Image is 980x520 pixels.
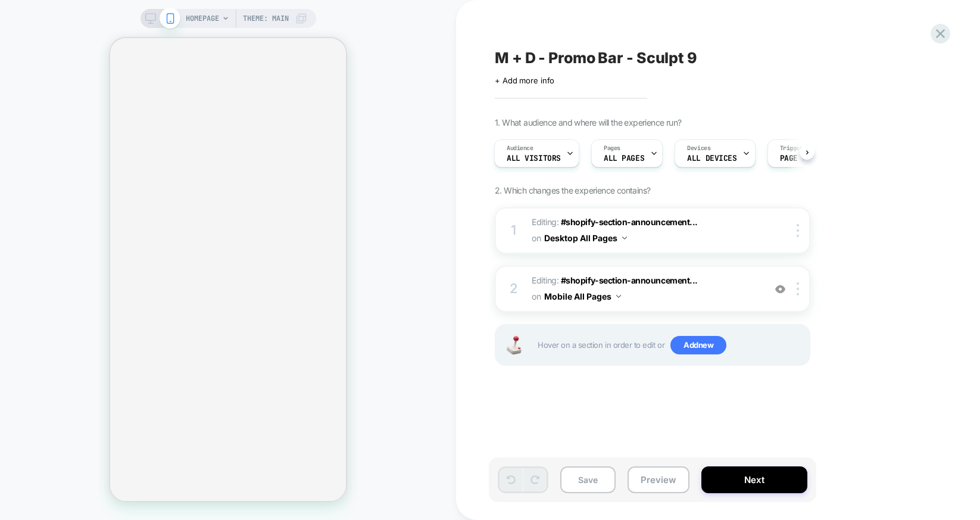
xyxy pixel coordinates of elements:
[616,295,621,298] img: down arrow
[560,466,616,493] button: Save
[780,144,803,152] span: Trigger
[495,76,554,85] span: + Add more info
[561,217,698,227] span: #shopify-section-announcement...
[507,154,561,163] span: All Visitors
[687,144,710,152] span: Devices
[780,154,820,163] span: Page Load
[532,231,541,245] span: on
[544,229,627,247] button: Desktop All Pages
[604,154,644,163] span: ALL PAGES
[532,214,759,247] span: Editing :
[544,288,621,305] button: Mobile All Pages
[495,117,681,127] span: 1. What audience and where will the experience run?
[508,219,520,242] div: 1
[495,49,697,67] span: M + D - Promo Bar - Sculpt 9
[797,282,799,295] img: close
[507,144,533,152] span: Audience
[775,284,785,294] img: crossed eye
[502,336,526,354] img: Joystick
[495,185,650,195] span: 2. Which changes the experience contains?
[508,277,520,301] div: 2
[186,9,219,28] span: HOMEPAGE
[243,9,289,28] span: Theme: MAIN
[622,236,627,239] img: down arrow
[604,144,620,152] span: Pages
[561,275,698,285] span: #shopify-section-announcement...
[670,336,726,355] span: Add new
[797,224,799,237] img: close
[532,273,759,305] span: Editing :
[687,154,736,163] span: ALL DEVICES
[628,466,689,493] button: Preview
[532,289,541,304] span: on
[538,336,803,355] span: Hover on a section in order to edit or
[701,466,807,493] button: Next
